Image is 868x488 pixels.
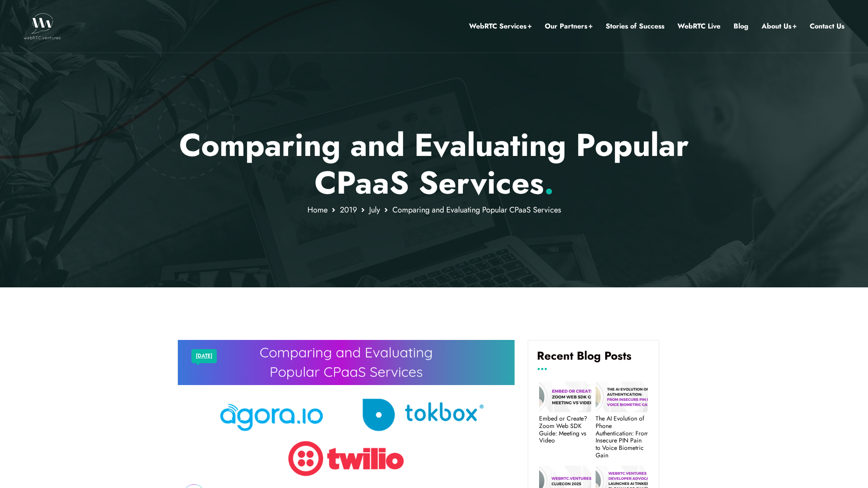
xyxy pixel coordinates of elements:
a: July [369,204,380,216]
a: Contact Us [810,21,844,32]
p: Comparing and Evaluating Popular CPaaS Services [178,126,691,202]
span: . [544,160,554,205]
img: WebRTC.ventures [24,13,61,39]
a: Embed or Create? Zoom Web SDK Guide: Meeting vs Video [539,415,591,444]
a: Blog [734,21,748,32]
a: WebRTC Live [677,21,720,32]
a: 2019 [340,204,357,216]
a: Our Partners [545,21,593,32]
a: [DATE] [196,350,212,362]
span: Comparing and Evaluating Popular CPaaS Services [392,204,561,216]
a: Stories of Success [606,21,664,32]
a: WebRTC Services [469,21,532,32]
a: Home [307,204,328,216]
h4: Recent Blog Posts [537,349,650,369]
a: About Us [762,21,797,32]
a: The AI Evolution of Phone Authentication: From Insecure PIN Pain to Voice Biometric Gain [596,415,648,459]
